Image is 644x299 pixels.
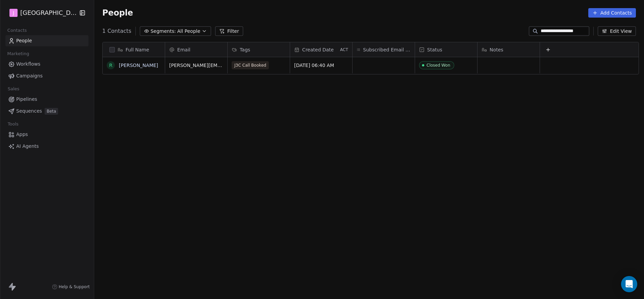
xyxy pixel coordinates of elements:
div: Full Name [103,42,165,57]
button: Filter [215,26,243,36]
div: Open Intercom Messenger [621,276,637,292]
span: Subscribed Email Categories [363,46,411,53]
span: Full Name [126,46,149,53]
span: Campaigns [16,72,43,79]
div: Email [165,42,227,57]
div: Created DateACT [290,42,352,57]
a: Campaigns [5,70,88,82]
button: Edit View [598,26,636,36]
span: Help & Support [59,284,90,290]
a: Workflows [5,59,88,70]
span: Apps [16,131,28,138]
span: Sales [5,84,22,94]
button: Add Contacts [588,8,636,18]
div: grid [103,57,165,289]
span: J [13,9,14,16]
span: Marketing [4,49,32,59]
span: Notes [490,46,503,53]
span: Segments: [151,28,176,35]
a: SequencesBeta [5,106,88,117]
span: Sequences [16,108,42,115]
span: ACT [340,47,348,52]
span: J3C Call Booked [232,61,269,69]
span: Created Date [302,46,334,53]
a: [PERSON_NAME] [119,63,158,68]
span: [DATE] 06:40 AM [294,62,348,69]
span: Email [177,46,190,53]
span: [GEOGRAPHIC_DATA] [20,8,77,17]
span: All People [177,28,200,35]
span: Tools [5,119,21,129]
div: grid [165,57,639,289]
a: Apps [5,129,88,140]
button: J[GEOGRAPHIC_DATA] [8,7,74,19]
span: Workflows [16,61,41,68]
span: Status [427,46,442,53]
a: People [5,35,88,46]
span: 1 Contacts [102,27,131,35]
span: Beta [45,108,58,115]
span: [PERSON_NAME][EMAIL_ADDRESS][DOMAIN_NAME] [169,62,223,69]
a: Help & Support [52,284,90,290]
span: AI Agents [16,143,39,150]
a: AI Agents [5,141,88,152]
span: People [102,8,133,18]
div: Status [415,42,477,57]
span: Tags [240,46,250,53]
div: Subscribed Email Categories [353,42,415,57]
div: Closed Won [427,63,450,68]
span: People [16,37,32,44]
div: R [109,62,112,69]
div: Notes [478,42,540,57]
span: Pipelines [16,96,37,103]
div: Tags [228,42,290,57]
span: Contacts [4,25,30,36]
a: Pipelines [5,94,88,105]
